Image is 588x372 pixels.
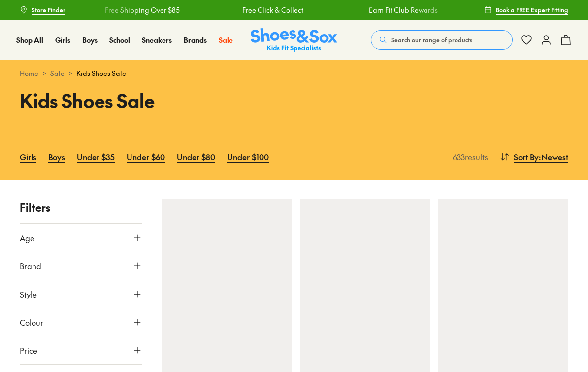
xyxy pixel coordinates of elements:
span: Sort By [514,151,539,163]
a: Book a FREE Expert Fitting [484,1,568,19]
button: Style [20,280,142,308]
a: Sneakers [142,35,172,45]
a: Home [20,68,38,78]
a: Boys [48,146,65,168]
a: Store Finder [20,1,65,19]
button: Brand [20,252,142,280]
a: Boys [82,35,98,45]
a: Earn Fit Club Rewards [368,5,437,15]
span: Search our range of products [391,36,472,44]
h1: Kids Shoes Sale [20,86,282,114]
button: Price [20,336,142,364]
a: Girls [20,146,36,168]
a: Brands [184,35,207,45]
a: Girls [55,35,70,45]
button: Colour [20,308,142,336]
a: Under $80 [177,146,215,168]
span: Book a FREE Expert Fitting [496,5,568,14]
a: Shop All [16,35,43,45]
span: Style [20,288,37,300]
a: Sale [50,68,65,78]
p: 633 results [449,151,488,163]
a: Shoes & Sox [251,28,337,52]
a: Under $60 [127,146,165,168]
button: Sort By:Newest [500,146,568,168]
button: Age [20,224,142,252]
span: : Newest [539,151,568,163]
span: Colour [20,316,43,328]
span: Age [20,232,34,244]
button: Search our range of products [371,30,513,50]
a: School [109,35,130,45]
span: Price [20,344,37,356]
a: Under $100 [227,146,269,168]
span: Brand [20,260,41,272]
span: Kids Shoes Sale [76,68,126,78]
span: Store Finder [32,5,65,14]
a: Under $35 [77,146,115,168]
img: SNS_Logo_Responsive.svg [251,28,337,52]
p: Filters [20,199,142,216]
a: Free Click & Collect [242,5,303,15]
div: > > [20,68,568,78]
a: Free Shipping Over $85 [105,5,180,15]
a: Sale [219,35,233,45]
